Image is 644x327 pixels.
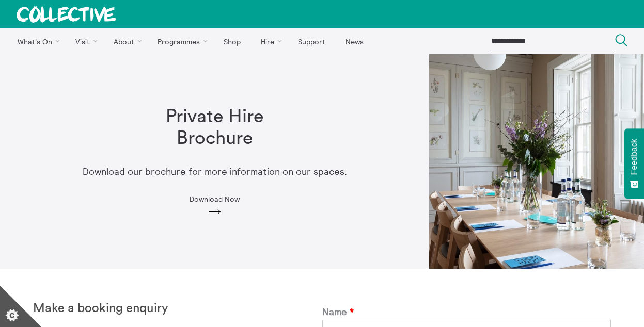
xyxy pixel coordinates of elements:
[83,167,347,177] p: Download our brochure for more information on our spaces.
[322,307,611,318] label: Name
[630,139,639,175] span: Feedback
[289,28,334,54] a: Support
[190,195,240,203] span: Download Now
[149,28,213,54] a: Programmes
[252,28,287,54] a: Hire
[67,28,103,54] a: Visit
[149,106,281,149] h1: Private Hire Brochure
[33,302,168,315] strong: Make a booking enquiry
[429,54,644,269] img: Observatory Library Meeting Set Up 1
[8,28,65,54] a: What's On
[336,28,372,54] a: News
[624,128,644,199] button: Feedback - Show survey
[214,28,249,54] a: Shop
[104,28,147,54] a: About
